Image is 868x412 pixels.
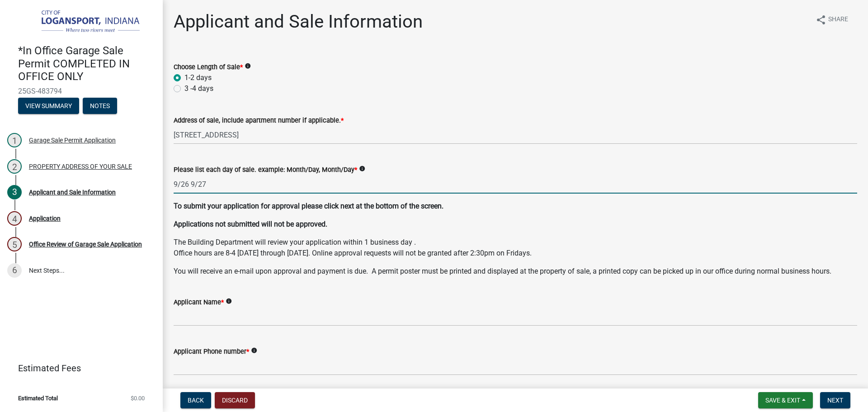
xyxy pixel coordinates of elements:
[7,159,22,174] div: 2
[174,237,857,259] p: The Building Department will review your application within 1 business day . Office hours are 8-4...
[29,215,61,222] div: Application
[808,11,855,28] button: shareShare
[7,263,22,278] div: 6
[188,397,204,404] span: Back
[174,299,224,306] label: Applicant Name
[18,9,148,35] img: City of Logansport, Indiana
[174,11,423,33] h1: Applicant and Sale Information
[816,14,826,25] i: share
[174,202,443,210] strong: To submit your application for approval please click next at the bottom of the screen.
[7,359,148,377] a: Estimated Fees
[7,211,22,226] div: 4
[820,392,850,408] button: Next
[215,392,255,408] button: Discard
[251,347,257,354] i: info
[174,349,249,355] label: Applicant Phone number
[7,185,22,199] div: 3
[29,163,132,170] div: PROPERTY ADDRESS OF YOUR SALE
[765,397,800,404] span: Save & Exit
[180,392,211,408] button: Back
[758,392,813,408] button: Save & Exit
[131,395,145,401] span: $0.00
[29,241,142,247] div: Office Review of Garage Sale Application
[359,166,365,172] i: info
[83,98,117,114] button: Notes
[7,237,22,251] div: 5
[18,98,79,114] button: View Summary
[174,118,344,124] label: Address of sale, include apartment number if applicable.
[18,87,145,95] span: 25GS-483794
[184,83,213,94] label: 3 -4 days
[226,298,232,304] i: info
[83,103,117,110] wm-modal-confirm: Notes
[18,395,58,401] span: Estimated Total
[174,220,327,228] strong: Applications not submitted will not be approved.
[18,44,156,83] h4: *In Office Garage Sale Permit COMPLETED IN OFFICE ONLY
[827,397,843,404] span: Next
[7,133,22,147] div: 1
[18,103,79,110] wm-modal-confirm: Summary
[174,266,857,277] p: You will receive an e-mail upon approval and payment is due. A permit poster must be printed and ...
[29,137,116,143] div: Garage Sale Permit Application
[245,63,251,69] i: info
[828,14,848,25] span: Share
[174,167,357,173] label: Please list each day of sale. example: Month/Day, Month/Day
[29,189,116,195] div: Applicant and Sale Information
[184,72,212,83] label: 1-2 days
[174,64,243,71] label: Choose Length of Sale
